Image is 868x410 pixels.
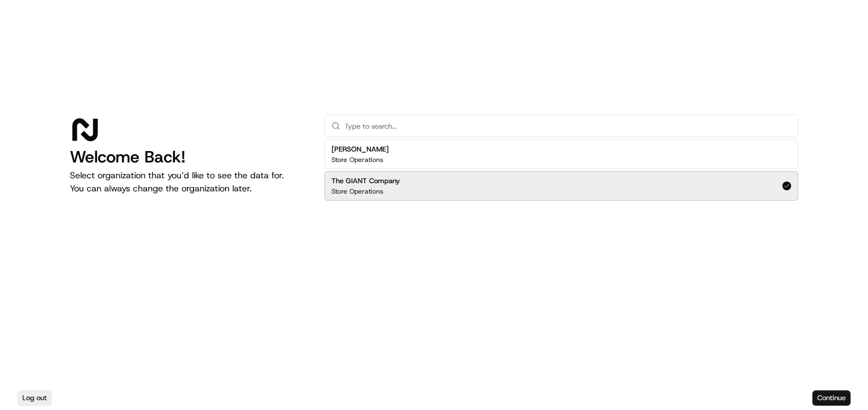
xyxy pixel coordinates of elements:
h2: The GIANT Company [331,176,400,186]
div: Suggestions [324,137,798,203]
button: Continue [812,390,851,406]
h2: [PERSON_NAME] [331,144,389,154]
p: Store Operations [331,155,383,164]
input: Type to search... [345,115,791,137]
p: Select organization that you’d like to see the data for. You can always change the organization l... [70,169,307,195]
h1: Welcome Back! [70,147,307,167]
button: Log out [17,390,52,406]
p: Store Operations [331,187,383,196]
